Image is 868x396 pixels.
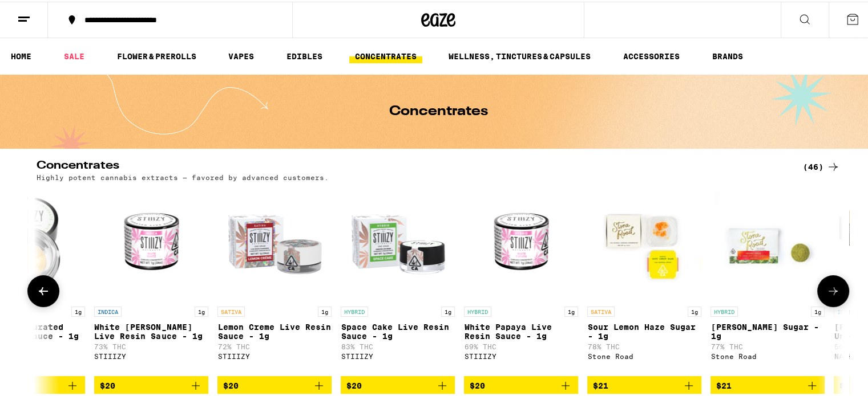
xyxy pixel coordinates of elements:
p: Lemon Creme Live Resin Sauce - 1g [217,321,332,339]
p: 1g [811,305,825,315]
a: BRANDS [706,48,749,62]
a: Open page for White Runtz Live Resin Sauce - 1g from STIIIZY [94,185,208,374]
span: $20 [223,379,239,389]
p: Highly potent cannabis extracts — favored by advanced customers. [37,172,329,179]
h2: Concentrates [37,158,784,172]
img: Stone Road - Sour Lemon Haze Sugar - 1g [587,185,701,299]
button: Add to bag [341,374,455,394]
div: Stone Road [587,351,701,358]
span: Hi. Need any help? [7,8,82,17]
button: Add to bag [587,374,701,394]
a: Open page for Space Cake Live Resin Sauce - 1g from STIIIZY [341,185,455,374]
img: STIIIZY - White Runtz Live Resin Sauce - 1g [94,185,208,299]
p: INDICA [834,305,861,315]
div: STIIIZY [341,351,455,358]
span: $20 [346,379,362,389]
span: $20 [100,379,115,389]
button: Add to bag [464,374,578,394]
p: 73% THC [94,341,208,349]
div: STIIIZY [217,351,332,358]
p: 78% THC [587,341,701,349]
div: Stone Road [710,351,825,358]
a: Open page for White Papaya Live Resin Sauce - 1g from STIIIZY [464,185,578,374]
a: WELLNESS, TINCTURES & CAPSULES [443,48,596,62]
p: 72% THC [217,341,332,349]
span: $21 [716,379,732,389]
div: STIIIZY [94,351,208,358]
p: HYBRID [710,305,738,315]
p: 1g [564,305,578,315]
p: 77% THC [710,341,825,349]
p: White Papaya Live Resin Sauce - 1g [464,321,578,339]
img: STIIIZY - White Papaya Live Resin Sauce - 1g [464,185,578,299]
img: STIIIZY - Space Cake Live Resin Sauce - 1g [341,185,455,299]
a: (46) [803,158,840,172]
p: 1g [195,305,208,315]
a: ACCESSORIES [617,48,685,62]
p: 1g [318,305,332,315]
img: STIIIZY - Lemon Creme Live Resin Sauce - 1g [217,185,332,299]
p: SATIVA [217,305,245,315]
p: INDICA [94,305,122,315]
span: $21 [593,379,608,389]
p: SATIVA [587,305,615,315]
a: EDIBLES [281,48,328,62]
a: Open page for Sour Lemon Haze Sugar - 1g from Stone Road [587,185,701,374]
p: HYBRID [464,305,491,315]
p: 1g [71,305,85,315]
img: Stone Road - Oreo Biscotti Sugar - 1g [710,185,825,299]
h1: Concentrates [389,103,488,117]
p: [PERSON_NAME] Sugar - 1g [710,321,825,339]
button: Add to bag [217,374,332,394]
span: $20 [470,379,485,389]
button: Add to bag [94,374,208,394]
button: Add to bag [710,374,825,394]
p: 1g [688,305,701,315]
a: FLOWER & PREROLLS [111,48,202,62]
p: White [PERSON_NAME] Live Resin Sauce - 1g [94,321,208,339]
p: Sour Lemon Haze Sugar - 1g [587,321,701,339]
p: Space Cake Live Resin Sauce - 1g [341,321,455,339]
a: Open page for Oreo Biscotti Sugar - 1g from Stone Road [710,185,825,374]
p: 1g [441,305,455,315]
a: VAPES [223,48,260,62]
div: STIIIZY [464,351,578,358]
p: 83% THC [341,341,455,349]
a: Open page for Lemon Creme Live Resin Sauce - 1g from STIIIZY [217,185,332,374]
a: HOME [5,48,37,62]
a: CONCENTRATES [349,48,422,62]
p: HYBRID [341,305,368,315]
span: $22 [839,379,855,389]
p: 69% THC [464,341,578,349]
a: SALE [58,48,90,62]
